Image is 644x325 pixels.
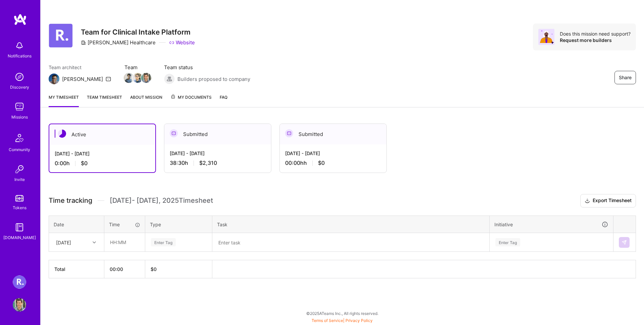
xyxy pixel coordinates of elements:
div: [PERSON_NAME] Healthcare [81,39,156,46]
div: [DATE] - [DATE] [285,150,381,157]
div: 0:00 h [55,160,150,167]
a: Team Member Avatar [124,72,133,84]
a: Team Member Avatar [133,72,142,84]
img: Submitted [285,129,293,137]
a: Roger Healthcare: Team for Clinical Intake Platform [11,275,28,289]
img: Invite [13,162,26,176]
div: Time [109,221,140,228]
img: discovery [13,70,26,84]
img: Active [58,130,66,138]
img: User Avatar [13,298,26,312]
i: icon Mail [106,76,111,82]
h3: Team for Clinical Intake Platform [81,28,195,36]
th: Date [49,216,104,233]
div: Notifications [8,52,32,59]
div: Discovery [10,84,29,91]
span: My Documents [170,94,212,101]
a: FAQ [220,94,227,107]
div: Submitted [280,124,386,144]
div: 00:00h h [285,159,381,167]
span: Time tracking [49,196,92,205]
img: teamwork [13,100,26,113]
div: [DATE] - [DATE] [170,150,266,157]
span: Team architect [49,64,111,71]
div: Does this mission need support? [560,31,631,37]
img: guide book [13,221,26,234]
i: icon Chevron [93,241,96,244]
div: [DOMAIN_NAME] [3,234,36,241]
span: Team [124,64,151,71]
div: Initiative [494,221,608,228]
div: Request more builders [560,37,631,43]
a: My timesheet [49,94,79,107]
img: Team Architect [49,74,59,84]
div: Invite [14,176,25,183]
a: User Avatar [11,298,28,312]
span: Share [619,74,632,81]
a: About Mission [130,94,162,107]
th: Total [49,260,104,278]
th: Type [145,216,212,233]
span: Team status [164,64,250,71]
img: Avatar [538,29,554,45]
img: Community [11,130,28,146]
div: 38:30 h [170,159,266,167]
span: $2,310 [199,159,217,167]
button: Share [614,71,636,84]
div: Enter Tag [495,237,520,247]
div: Submitted [164,124,271,144]
span: $0 [81,160,88,167]
th: Task [212,216,490,233]
a: Team Member Avatar [142,72,151,84]
div: [DATE] - [DATE] [55,150,150,157]
img: Team Member Avatar [132,73,143,83]
span: | [312,318,373,323]
i: icon Download [585,197,590,204]
span: Builders proposed to company [177,76,250,83]
button: Export Timesheet [580,194,636,207]
a: Terms of Service [312,318,343,323]
img: Submitted [170,129,178,137]
div: Enter Tag [151,237,176,247]
span: [DATE] - [DATE] , 2025 Timesheet [110,196,213,205]
div: © 2025 ATeams Inc., All rights reserved. [40,305,644,322]
img: Team Member Avatar [141,73,151,83]
span: $ 0 [151,266,157,272]
div: Community [9,146,30,153]
img: tokens [15,195,23,201]
div: Missions [11,113,28,121]
img: bell [13,39,26,52]
img: Submit [622,240,627,245]
img: Roger Healthcare: Team for Clinical Intake Platform [13,275,26,289]
img: Company Logo [49,24,73,48]
a: Privacy Policy [345,318,373,323]
div: [DATE] [56,239,71,246]
img: Builders proposed to company [164,74,175,84]
img: Team Member Avatar [124,73,134,83]
a: Website [169,39,195,46]
a: My Documents [170,94,212,107]
input: HH:MM [105,233,145,251]
th: 00:00 [104,260,145,278]
a: Team timesheet [87,94,122,107]
i: icon CompanyGray [81,40,86,45]
div: Active [49,124,155,145]
span: $0 [318,159,325,167]
div: Tokens [13,204,26,211]
img: logo [13,13,27,26]
div: [PERSON_NAME] [62,76,103,83]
